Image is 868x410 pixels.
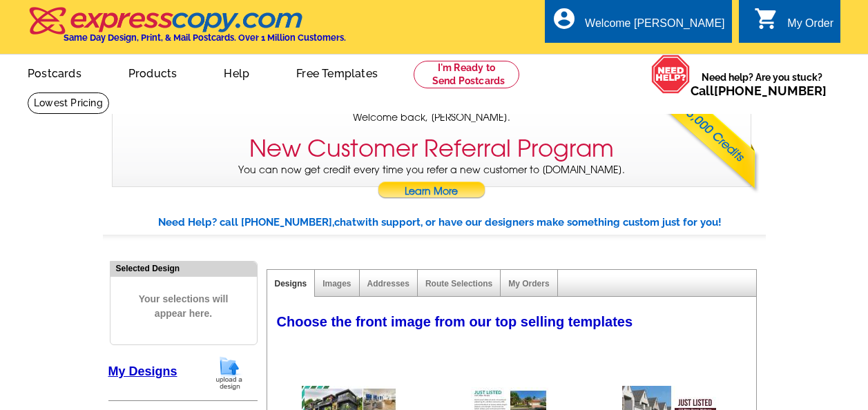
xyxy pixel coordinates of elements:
a: Help [202,56,271,88]
a: Designs [275,279,307,289]
span: chat [334,216,356,228]
a: [PHONE_NUMBER] [714,84,827,98]
a: Images [322,279,351,289]
a: Route Selections [425,279,492,289]
div: Selected Design [110,262,257,275]
a: My Designs [108,364,177,378]
img: help [651,55,691,93]
a: shopping_cart My Order [754,15,833,32]
i: account_circle [552,6,577,31]
a: Free Templates [274,56,400,88]
h3: New Customer Referral Program [249,135,614,163]
div: My Order [787,17,833,37]
p: You can now get credit every time you refer a new customer to [DOMAIN_NAME]. [113,163,751,202]
img: upload-design [211,355,247,391]
a: Products [106,56,200,88]
a: Postcards [6,56,104,88]
span: Your selections will appear here. [121,278,247,335]
i: shopping_cart [754,6,779,31]
a: Learn More [377,182,486,202]
span: Welcome back, [PERSON_NAME]. [353,110,510,125]
div: Need Help? call [PHONE_NUMBER], with support, or have our designers make something custom just fo... [158,215,766,231]
div: Welcome [PERSON_NAME] [585,17,724,37]
h4: Same Day Design, Print, & Mail Postcards. Over 1 Million Customers. [64,32,346,43]
span: Choose the front image from our top selling templates [277,314,633,329]
span: Need help? Are you stuck? [691,70,833,98]
a: Same Day Design, Print, & Mail Postcards. Over 1 Million Customers. [28,17,346,43]
a: My Orders [508,279,549,289]
span: Call [691,84,827,98]
a: Addresses [367,279,409,289]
